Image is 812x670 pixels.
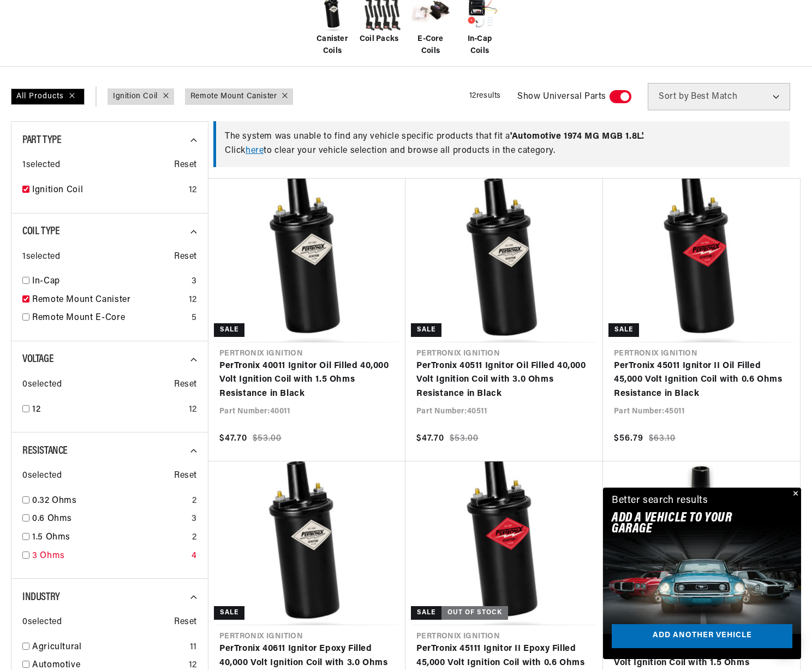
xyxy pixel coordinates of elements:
[190,91,277,103] a: Remote Mount Canister
[311,33,354,58] span: Canister Coils
[32,531,188,545] a: 1.5 Ohms
[517,90,606,104] span: Show Universal Parts
[22,592,60,603] span: Industry
[469,92,501,100] span: 12 results
[22,158,60,173] span: 1 selected
[213,121,790,167] div: The system was unable to find any vehicle specific products that fit a Click to clear your vehicl...
[192,549,197,564] div: 4
[192,494,197,508] div: 2
[246,146,264,155] a: here
[22,378,62,392] span: 0 selected
[189,183,197,198] div: 12
[458,33,501,58] span: In-Cap Coils
[360,33,398,45] span: Coil Packs
[648,83,790,110] select: Sort by
[32,494,188,508] a: 0.32 Ohms
[659,92,689,101] span: Sort by
[32,293,184,307] a: Remote Mount Canister
[32,311,187,325] a: Remote Mount E-Core
[219,359,395,401] a: PerTronix 40011 Ignitor Oil Filled 40,000 Volt Ignition Coil with 1.5 Ohms Resistance in Black
[192,512,197,526] div: 3
[22,615,62,630] span: 0 selected
[409,33,452,58] span: E-Core Coils
[11,88,85,105] div: All Products
[32,403,184,417] a: 12
[32,275,187,289] a: In-Cap
[32,549,187,564] a: 3 Ohms
[612,624,792,649] a: Add another vehicle
[174,250,197,264] span: Reset
[113,91,158,103] a: Ignition Coil
[22,354,53,365] span: Voltage
[174,615,197,630] span: Reset
[190,641,197,655] div: 11
[22,226,59,237] span: Coil Type
[22,250,60,264] span: 1 selected
[788,488,801,501] button: Close
[192,311,197,325] div: 5
[416,359,592,401] a: PerTronix 40511 Ignitor Oil Filled 40,000 Volt Ignition Coil with 3.0 Ohms Resistance in Black
[22,446,68,456] span: Resistance
[174,469,197,483] span: Reset
[614,359,789,401] a: PerTronix 45011 Ignitor II Oil Filled 45,000 Volt Ignition Coil with 0.6 Ohms Resistance in Black
[612,493,708,509] div: Better search results
[174,158,197,173] span: Reset
[32,512,187,526] a: 0.6 Ohms
[189,403,197,417] div: 12
[174,378,197,392] span: Reset
[32,183,184,198] a: Ignition Coil
[22,469,62,483] span: 0 selected
[32,641,186,655] a: Agricultural
[612,513,765,535] h2: Add A VEHICLE to your garage
[189,293,197,307] div: 12
[192,275,197,289] div: 3
[510,132,644,141] span: ' Automotive 1974 MG MGB 1.8L '.
[192,531,197,545] div: 2
[22,135,61,146] span: Part Type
